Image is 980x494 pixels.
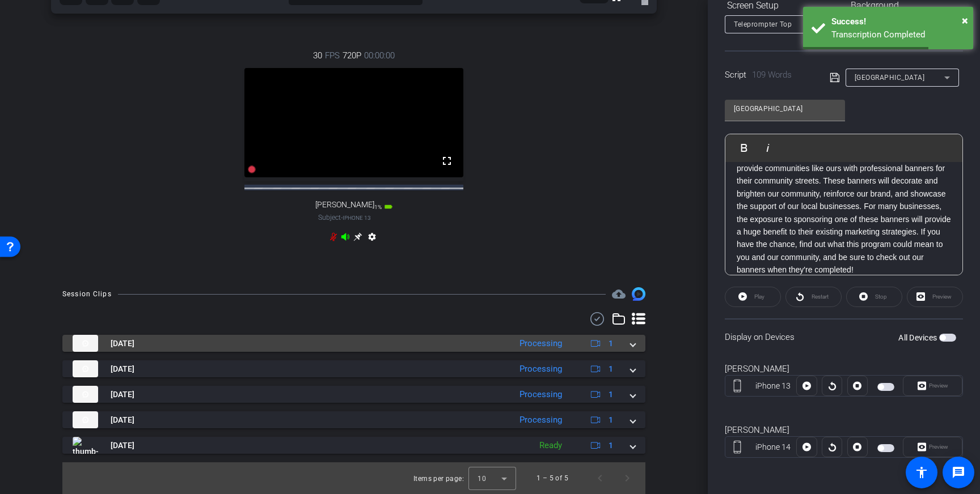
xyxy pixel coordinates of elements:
[374,204,382,210] span: 1%
[62,411,645,428] mat-expansion-panel-header: thumb-nail[DATE]Processing1
[73,411,98,428] img: thumb-nail
[384,202,393,211] mat-icon: battery_std
[341,214,343,222] span: -
[111,414,134,426] span: [DATE]
[325,49,340,62] span: FPS
[725,363,963,376] div: [PERSON_NAME]
[831,15,965,28] div: Success!
[962,12,968,29] button: Close
[609,414,613,426] span: 1
[73,437,98,454] img: thumb-nail
[73,360,98,377] img: thumb-nail
[365,232,379,246] mat-icon: settings
[752,70,792,80] span: 109 Words
[440,154,454,168] mat-icon: fullscreen
[364,49,395,62] span: 00:00:00
[514,363,568,376] div: Processing
[725,318,963,355] div: Display on Devices
[62,437,645,454] mat-expansion-panel-header: thumb-nail[DATE]Ready1
[609,440,613,452] span: 1
[73,335,98,352] img: thumb-nail
[111,363,134,375] span: [DATE]
[62,335,645,352] mat-expansion-panel-header: thumb-nail[DATE]Processing1
[725,424,963,437] div: [PERSON_NAME]
[514,337,568,350] div: Processing
[734,20,792,28] span: Teleprompter Top
[586,465,614,492] button: Previous page
[632,287,645,301] img: Session clips
[534,439,568,452] div: Ready
[609,389,613,401] span: 1
[318,212,371,223] span: Subject
[614,465,641,492] button: Next page
[609,363,613,375] span: 1
[831,28,965,41] div: Transcription Completed
[737,112,951,276] p: Hello, I’m [PERSON_NAME], Mayor of [GEOGRAPHIC_DATA], [GEOGRAPHIC_DATA]. I’m excited to announce ...
[725,69,814,82] div: Script
[749,380,797,392] div: iPhone 13
[111,440,134,452] span: [DATE]
[111,338,134,350] span: [DATE]
[952,466,965,479] mat-icon: message
[962,14,968,27] span: ×
[898,332,939,343] label: All Devices
[62,386,645,403] mat-expansion-panel-header: thumb-nail[DATE]Processing1
[343,215,371,221] span: iPhone 13
[734,102,836,116] input: Title
[413,473,464,484] div: Items per page:
[343,49,361,62] span: 720P
[514,414,568,427] div: Processing
[612,287,626,301] span: Destinations for your clips
[749,441,797,453] div: iPhone 14
[313,49,322,62] span: 30
[73,386,98,403] img: thumb-nail
[537,472,568,484] div: 1 – 5 of 5
[315,200,374,210] span: [PERSON_NAME]
[609,338,613,350] span: 1
[62,360,645,377] mat-expansion-panel-header: thumb-nail[DATE]Processing1
[915,466,928,479] mat-icon: accessibility
[514,388,568,401] div: Processing
[111,389,134,401] span: [DATE]
[855,74,925,82] span: [GEOGRAPHIC_DATA]
[62,288,112,300] div: Session Clips
[612,287,626,301] mat-icon: cloud_upload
